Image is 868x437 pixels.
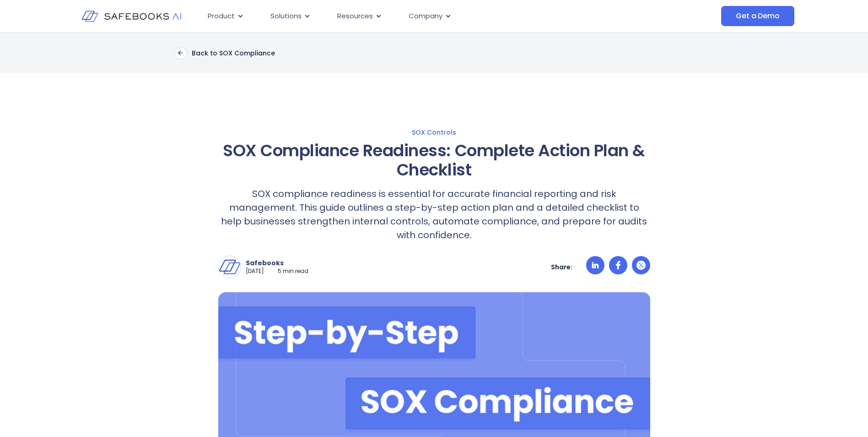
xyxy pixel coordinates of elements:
[246,259,308,267] p: Safebooks
[192,49,275,57] p: Back to SOX Compliance
[218,141,650,180] h1: SOX Compliance Readiness: Complete Action Plan & Checklist
[218,187,650,242] p: SOX compliance readiness is essential for accurate financial reporting and risk management. This ...
[200,7,630,25] nav: Menu
[736,11,779,21] span: Get a Demo
[219,256,241,278] img: Safebooks
[208,11,235,22] span: Product
[200,7,630,25] div: Menu Toggle
[270,11,302,22] span: Solutions
[551,263,572,271] p: Share:
[337,11,373,22] span: Resources
[278,268,308,275] p: 5 min read
[409,11,442,22] span: Company
[721,6,794,26] a: Get a Demo
[174,47,275,60] a: Back to SOX Compliance
[129,128,740,137] a: SOX Controls
[246,268,264,275] p: [DATE]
